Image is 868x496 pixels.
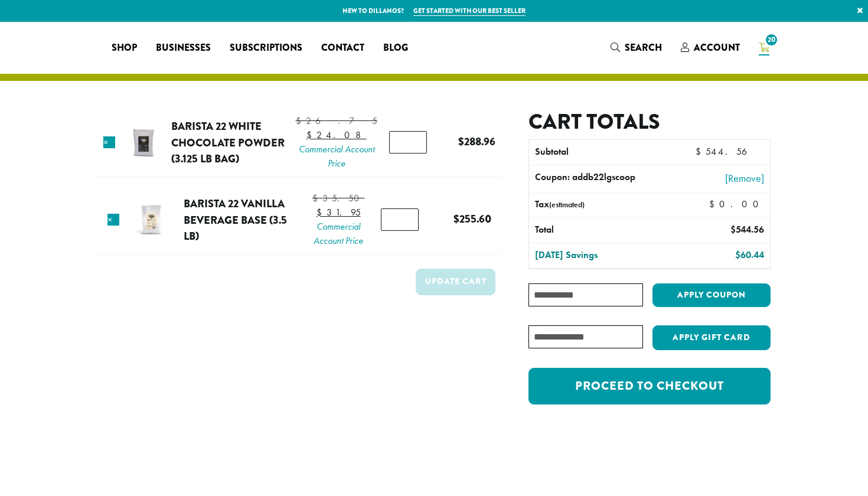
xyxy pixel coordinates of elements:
span: Account [694,41,740,54]
a: [Remove] [680,170,764,186]
span: Commercial Account Price [312,220,365,248]
bdi: 544.56 [696,145,764,158]
bdi: 60.44 [735,249,764,261]
span: $ [306,129,316,141]
span: $ [735,249,740,261]
span: $ [730,223,736,236]
bdi: 255.60 [453,211,491,227]
span: $ [453,211,459,227]
a: Search [601,38,671,57]
a: Remove this item [107,214,119,226]
span: Commercial Account Price [296,142,377,171]
span: $ [458,133,464,149]
button: Apply coupon [652,283,771,308]
a: Barista 22 White Chocolate Powder (3.125 lb bag) [171,118,285,167]
span: $ [312,192,322,204]
bdi: 544.56 [730,223,764,236]
span: $ [316,206,327,218]
bdi: 0.00 [709,198,764,210]
h2: Cart totals [528,109,771,135]
th: Subtotal [529,140,674,165]
span: $ [296,115,306,127]
span: Shop [112,41,137,56]
a: Get started with our best seller [413,6,526,16]
span: $ [696,145,706,158]
th: Coupon: addb22lgscoop [529,165,674,192]
bdi: 288.96 [458,133,495,149]
a: Proceed to checkout [528,368,771,404]
input: Product quantity [389,131,427,154]
span: Blog [383,41,408,56]
bdi: 26.75 [296,115,377,127]
span: Search [625,41,662,54]
th: Tax [529,192,700,217]
a: Remove this item [103,136,115,148]
th: [DATE] Savings [529,243,674,268]
button: Apply Gift Card [652,325,771,350]
bdi: 35.50 [312,192,365,204]
a: Barista 22 Vanilla Beverage Base (3.5 lb) [184,195,287,244]
small: (estimated) [549,200,585,210]
bdi: 24.08 [306,129,367,141]
th: Total [529,218,674,243]
span: Businesses [156,41,211,56]
span: $ [709,198,719,210]
span: Subscriptions [230,41,302,56]
span: 20 [763,32,779,48]
button: Update cart [416,269,495,295]
span: Contact [321,41,364,56]
img: Barista 22 Sweet Ground White Chocolate Powder [124,123,162,162]
a: Shop [102,38,146,57]
bdi: 31.95 [316,206,361,218]
img: Barista 22 Vanilla Beverage Base | Dillanos Coffee Roasters [132,201,171,239]
input: Product quantity [381,208,419,231]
